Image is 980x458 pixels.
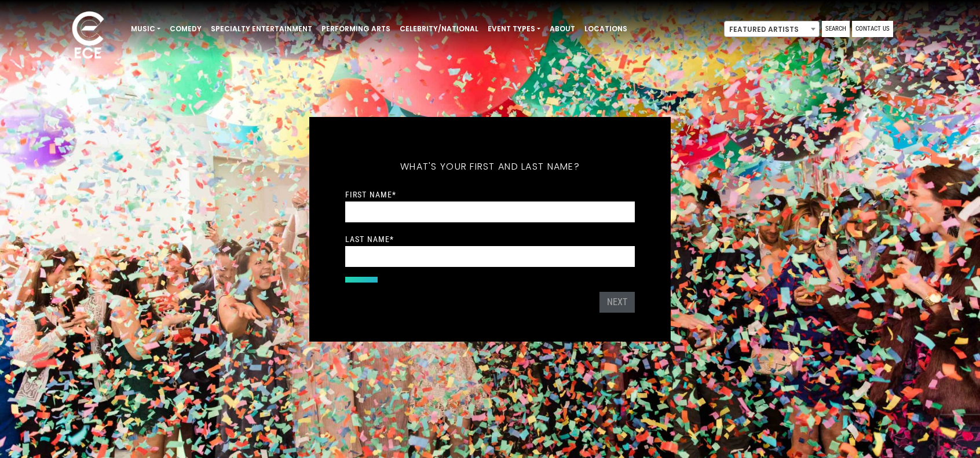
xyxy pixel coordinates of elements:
[580,19,632,39] a: Locations
[317,19,395,39] a: Performing Arts
[345,189,396,200] label: First Name
[345,146,635,188] h5: What's your first and last name?
[545,19,580,39] a: About
[345,234,394,244] label: Last Name
[206,19,317,39] a: Specialty Entertainment
[126,19,165,39] a: Music
[724,21,820,37] span: Featured Artists
[395,19,483,39] a: Celebrity/National
[165,19,206,39] a: Comedy
[483,19,545,39] a: Event Types
[725,21,819,38] span: Featured Artists
[852,21,893,37] a: Contact Us
[59,8,117,64] img: ece_new_logo_whitev2-1.png
[822,21,850,37] a: Search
